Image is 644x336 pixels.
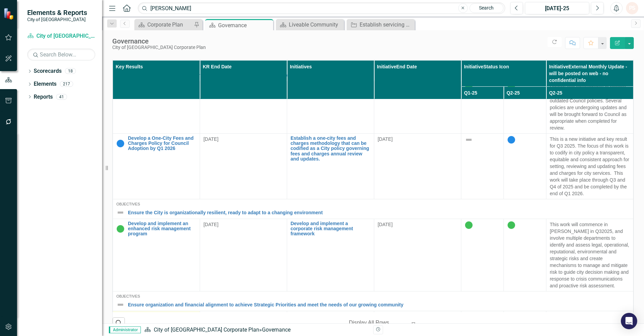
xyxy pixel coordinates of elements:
button: [DATE]-25 [525,2,589,14]
td: Double-Click to Edit [546,133,633,199]
td: Double-Click to Edit [461,133,503,199]
a: City of [GEOGRAPHIC_DATA] Corporate Plan [27,32,95,40]
td: Double-Click to Edit [503,81,546,133]
a: Ensure the City is organizationally resilient, ready to adapt to a changing environment [128,209,630,216]
td: Double-Click to Edit [200,219,287,291]
img: Not Started [116,139,125,148]
td: Double-Click to Edit [461,81,503,133]
div: » [144,326,368,334]
td: Double-Click to Edit [200,133,287,199]
td: Double-Click to Edit [546,219,633,291]
a: Search [469,3,503,13]
a: Reports [34,93,53,101]
div: Corporate Plan [147,20,192,29]
a: Ensure organization and financial alignment to achieve Strategic Priorities and meet the needs of... [128,301,630,308]
img: Not Defined [116,208,125,217]
td: Double-Click to Edit Right Click for Context Menu [113,81,200,133]
img: In Progress [465,221,473,229]
td: Double-Click to Edit Right Click for Context Menu [287,219,374,291]
img: Not Defined [465,136,473,144]
td: Double-Click to Edit [461,219,503,291]
td: Double-Click to Edit [546,81,633,133]
a: Develop and implement a corporate risk management framework [291,221,370,237]
a: Establish servicing plans, including green infrastructure solutions, to service 3 key growth areas [348,20,413,29]
a: Elements [34,80,56,88]
a: City of [GEOGRAPHIC_DATA] Corporate Plan [154,326,259,333]
div: Open Intercom Messenger [621,313,637,329]
div: Liveable Community [289,20,342,29]
div: 217 [60,81,73,87]
a: Establish a one-city fees and charges methodology that can be codified as a City policy governing... [291,136,370,162]
td: Double-Click to Edit Right Click for Context Menu [287,133,374,199]
p: Review and amendments of policies is ongoing, including rescinding outdated Council policies. Sev... [550,84,630,131]
span: Elements & Reports [27,9,87,17]
small: City of [GEOGRAPHIC_DATA] [27,17,87,22]
td: Double-Click to Edit [374,219,461,291]
span: [DATE] [378,222,393,227]
a: Develop a One-City Fees and Charges Policy for Council Adoption by Q1 2026 [128,136,196,151]
td: Double-Click to Edit Right Click for Context Menu [113,199,633,219]
span: [DATE] [378,136,393,142]
td: Double-Click to Edit [374,81,461,133]
div: Objectives [116,201,630,207]
button: PS [626,2,638,14]
div: 41 [56,94,67,100]
img: Not Defined [116,301,125,309]
div: Objectives [116,293,630,299]
div: Governance [218,21,271,30]
p: This work will commence in [PERSON_NAME] in Q32025, and involve multiple departments to identify ... [550,221,630,289]
a: Develop and implement an enhanced risk management program [128,221,196,237]
img: ClearPoint Strategy [3,7,15,19]
img: Not Started [507,136,515,144]
div: 18 [65,68,76,74]
td: Double-Click to Edit [503,219,546,291]
td: Double-Click to Edit Right Click for Context Menu [287,81,374,133]
span: [DATE] [203,136,218,142]
div: Governance [112,37,206,45]
div: [DATE]-25 [527,4,587,13]
p: This is a new initiative and key result for Q3 2025. The focus of this work is to codify in city ... [550,136,630,197]
span: Administrator [109,326,141,333]
div: Governance [262,326,291,333]
input: Search Below... [27,49,95,61]
span: [DATE] [203,222,218,227]
td: Double-Click to Edit [200,81,287,133]
div: Establish servicing plans, including green infrastructure solutions, to service 3 key growth areas [360,20,413,29]
td: Double-Click to Edit Right Click for Context Menu [113,219,200,291]
input: Search ClearPoint... [138,2,505,14]
img: In Progress [507,221,515,229]
a: Scorecards [34,67,62,75]
a: Corporate Plan [136,20,192,29]
td: Double-Click to Edit [374,133,461,199]
img: In Progress [116,225,125,233]
td: Double-Click to Edit Right Click for Context Menu [113,133,200,199]
a: Liveable Community [278,20,342,29]
td: Double-Click to Edit [503,133,546,199]
div: City of [GEOGRAPHIC_DATA] Corporate Plan [112,45,206,50]
td: Double-Click to Edit Right Click for Context Menu [113,291,633,311]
